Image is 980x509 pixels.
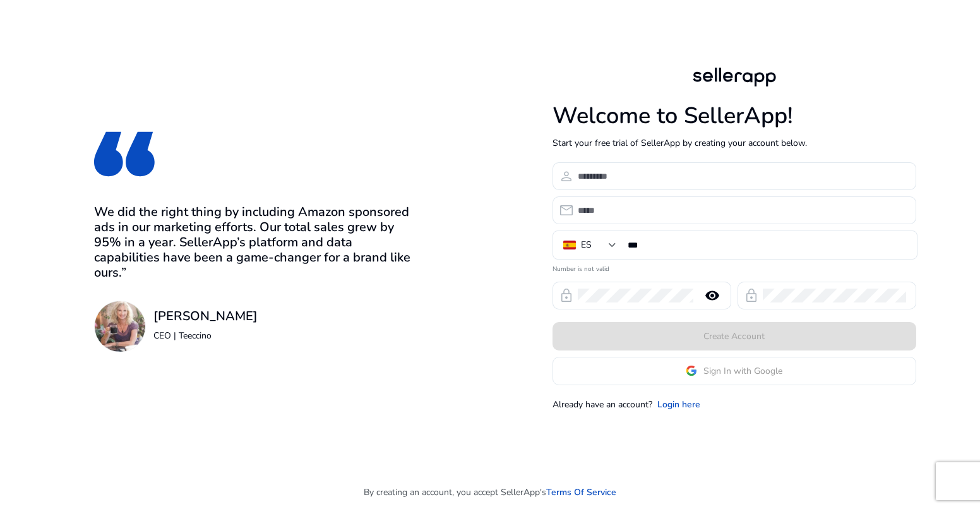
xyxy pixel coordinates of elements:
[94,205,417,280] h3: We did the right thing by including Amazon sponsored ads in our marketing efforts. Our total sale...
[546,486,616,499] a: Terms Of Service
[559,203,574,218] span: email
[553,102,916,129] h1: Welcome to SellerApp!
[553,261,916,274] mat-error: Number is not valid
[559,169,574,184] span: person
[697,288,727,303] mat-icon: remove_red_eye
[744,288,759,303] span: lock
[553,398,652,411] p: Already have an account?
[581,238,592,252] div: ES
[553,136,916,150] p: Start your free trial of SellerApp by creating your account below.
[559,288,574,303] span: lock
[153,329,258,342] p: CEO | Teeccino
[153,309,258,324] h3: [PERSON_NAME]
[657,398,700,411] a: Login here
